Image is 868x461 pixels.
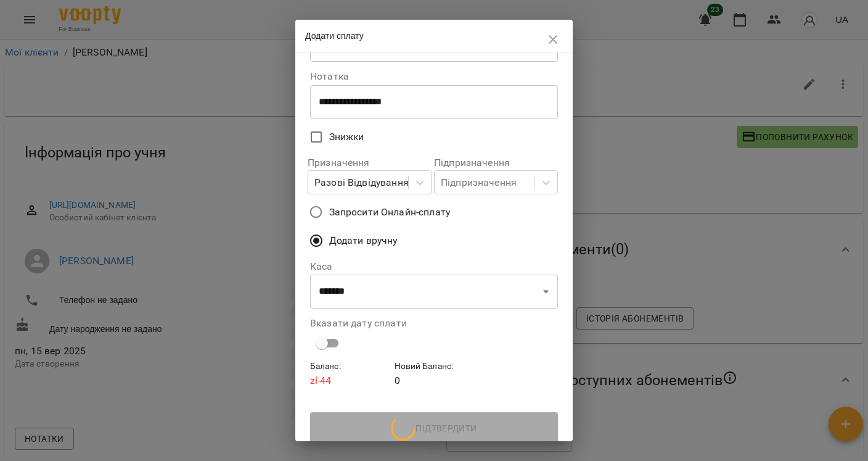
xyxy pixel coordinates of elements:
[434,158,558,168] label: Підпризначення
[395,360,474,373] h6: Новий Баланс :
[329,233,398,248] span: Додати вручну
[310,360,390,373] h6: Баланс :
[392,357,477,390] div: 0
[310,373,390,388] p: zł -44
[329,130,364,144] span: Знижки
[310,262,558,272] label: Каса
[310,72,558,81] label: Нотатка
[305,31,364,41] span: Додати сплату
[329,205,450,220] span: Запросити Онлайн-сплату
[441,175,517,190] div: Підпризначення
[314,175,409,190] div: Разові Відвідування
[308,158,432,168] label: Призначення
[310,318,558,328] label: Вказати дату сплати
